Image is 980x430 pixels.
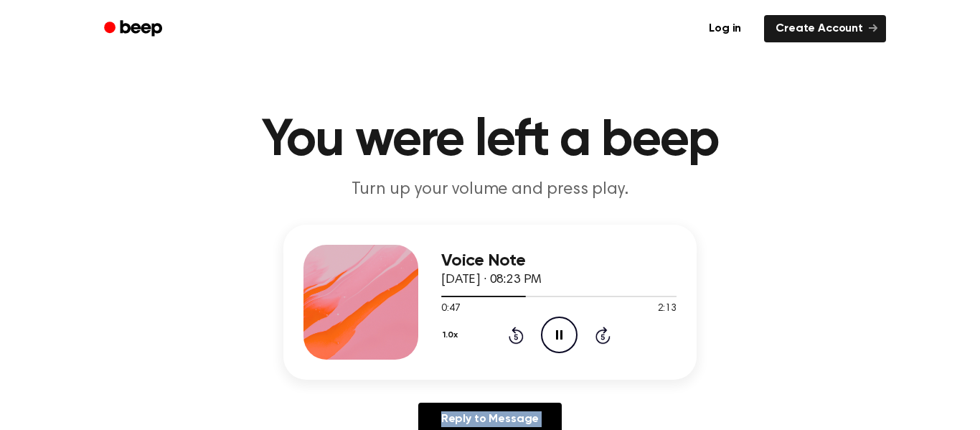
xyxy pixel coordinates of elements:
[215,178,765,202] p: Turn up your volume and press play.
[94,15,175,43] a: Beep
[441,251,677,271] h3: Voice Note
[441,323,463,347] button: 1.0x
[764,15,886,42] a: Create Account
[658,302,677,317] span: 2:13
[694,12,755,45] a: Log in
[441,274,542,286] span: [DATE] · 08:23 PM
[123,115,857,167] h1: You were left a beep
[441,302,460,317] span: 0:47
